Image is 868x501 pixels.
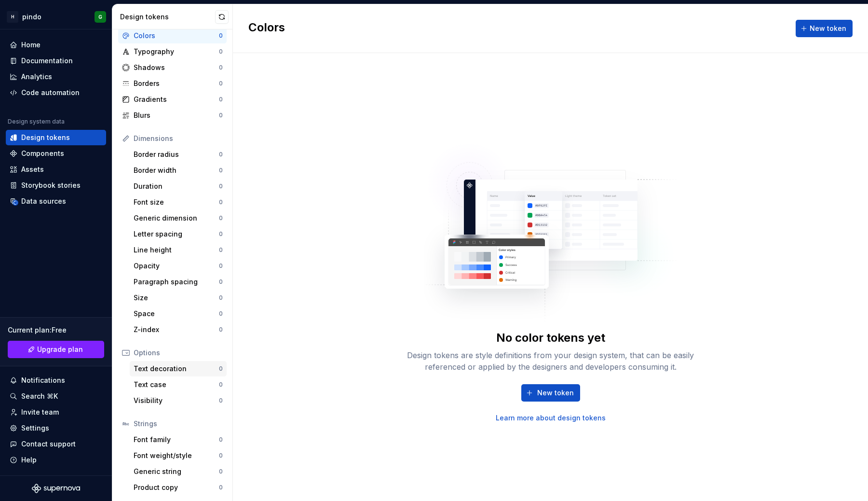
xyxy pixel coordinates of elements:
button: Contact support [6,436,106,452]
div: Design system data [8,118,65,125]
a: Letter spacing0 [130,226,227,242]
div: Analytics [21,72,52,82]
div: Size [134,293,219,303]
div: 0 [219,80,223,87]
a: Space0 [130,306,227,321]
a: Duration0 [130,179,227,194]
a: Visibility0 [130,393,227,408]
div: Generic string [134,467,219,476]
a: Opacity0 [130,258,227,274]
div: 0 [219,48,223,56]
div: Invite team [21,407,59,417]
a: Documentation [6,53,106,69]
div: Code automation [21,88,80,97]
button: Notifications [6,373,106,388]
div: Settings [21,423,49,433]
span: Upgrade plan [37,345,83,354]
div: Contact support [21,439,76,449]
div: Data sources [21,196,66,206]
div: 0 [219,294,223,302]
div: Font family [134,435,219,445]
div: Text decoration [134,364,219,374]
button: New token [521,384,580,402]
a: Gradients0 [118,92,227,107]
div: 0 [219,182,223,190]
a: Home [6,37,106,53]
div: Help [21,455,37,465]
a: Font size0 [130,195,227,210]
div: Search ⌘K [21,391,58,401]
button: Help [6,452,106,468]
div: 0 [219,468,223,475]
a: Invite team [6,404,106,420]
a: Assets [6,162,106,177]
a: Design tokens [6,130,106,145]
a: Typography0 [118,44,227,59]
a: Z-index0 [130,322,227,337]
div: Colors [134,31,219,41]
a: Storybook stories [6,178,106,193]
div: Text case [134,380,219,390]
div: pindo [22,12,41,22]
div: 0 [219,246,223,254]
div: Paragraph spacing [134,277,219,287]
div: H [7,11,18,23]
div: 0 [219,64,223,71]
div: Documentation [21,56,73,66]
a: Generic dimension0 [130,210,227,226]
div: 0 [219,326,223,334]
div: Design tokens are style definitions from your design system, that can be easily referenced or app... [396,349,705,373]
div: Assets [21,165,44,174]
a: Upgrade plan [8,341,104,358]
div: Blurs [134,111,219,120]
div: Font size [134,197,219,207]
a: Settings [6,420,106,436]
div: 0 [219,436,223,444]
div: 0 [219,32,223,40]
a: Colors0 [118,28,227,43]
div: 0 [219,310,223,318]
div: Options [134,348,223,358]
a: Borders0 [118,76,227,91]
div: Border radius [134,150,219,159]
div: Duration [134,181,219,191]
a: Analytics [6,69,106,84]
a: Data sources [6,194,106,209]
div: 0 [219,452,223,459]
div: Storybook stories [21,181,81,190]
a: Font family0 [130,432,227,447]
div: Border width [134,166,219,175]
a: Size0 [130,290,227,306]
div: 0 [219,198,223,206]
div: Components [21,149,64,158]
a: Font weight/style0 [130,448,227,463]
div: Typography [134,47,219,56]
div: 0 [219,214,223,222]
a: Product copy0 [130,480,227,495]
div: 0 [219,484,223,491]
a: Learn more about design tokens [496,413,606,423]
div: 0 [219,278,223,286]
div: Dimensions [134,134,223,143]
button: New token [796,20,853,37]
a: Blurs0 [118,108,227,123]
div: 0 [219,381,223,389]
div: Current plan : Free [8,325,104,335]
div: Generic dimension [134,213,219,223]
button: HpindoG [2,6,110,27]
div: 0 [219,96,223,103]
div: G [98,13,102,21]
a: Line height0 [130,242,227,258]
div: Z-index [134,325,219,334]
a: Paragraph spacing0 [130,274,227,290]
div: Space [134,309,219,319]
div: Visibility [134,396,219,405]
a: Supernova Logo [32,484,80,493]
div: 0 [219,365,223,373]
a: Shadows0 [118,60,227,75]
div: Font weight/style [134,451,219,460]
div: Strings [134,419,223,429]
div: 0 [219,397,223,404]
div: Design tokens [21,133,70,142]
div: Borders [134,79,219,88]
